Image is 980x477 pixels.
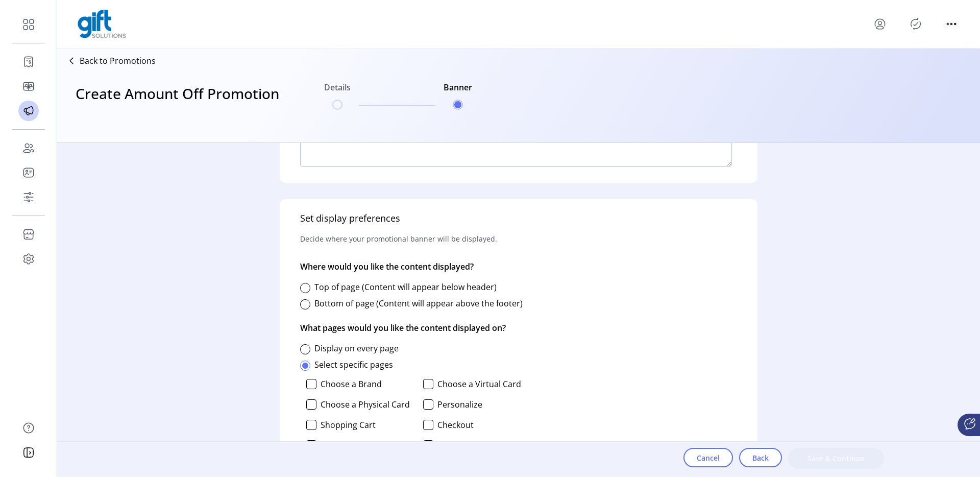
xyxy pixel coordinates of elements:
p: What pages would you like the content displayed on? [300,314,530,342]
label: Choose a Virtual Card [437,380,521,388]
label: Top of page (Content will appear below header) [314,281,497,293]
span: Back [752,452,769,463]
h5: Set display preferences [300,211,400,225]
button: menu [943,16,960,32]
button: Back [739,448,782,467]
h6: Banner [444,81,472,100]
button: Cancel [683,448,733,467]
label: Choose a Brand [321,380,382,388]
label: Select specific pages [314,359,393,370]
label: Bottom of page (Content will appear above the footer) [314,298,523,309]
label: Shopping Cart [321,421,376,429]
button: menu [872,16,888,32]
p: Where would you like the content displayed? [300,252,474,281]
h3: Create Amount Off Promotion [76,83,279,125]
span: Cancel [697,452,720,463]
button: Publisher Panel [908,16,924,32]
label: Display on every page [314,343,399,354]
p: Back to Promotions [80,55,156,67]
label: Choose a Physical Card [321,400,410,409]
img: logo [78,10,126,38]
label: Personalize [437,400,482,409]
label: Checkout [437,421,474,429]
p: Decide where your promotional banner will be displayed. [300,225,497,252]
